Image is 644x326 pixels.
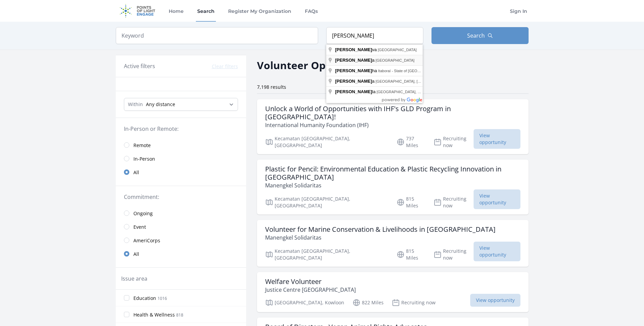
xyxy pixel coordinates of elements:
p: 815 Miles [397,248,425,261]
h3: Plastic for Pencil: Environmental Education & Plastic Recycling Innovation in [GEOGRAPHIC_DATA] [265,165,520,181]
a: Unlock a World of Opportunities with IHF's GLD Program in [GEOGRAPHIC_DATA]! International Humani... [257,99,529,154]
a: Event [116,220,246,233]
span: Education [133,295,156,302]
p: [GEOGRAPHIC_DATA], Kowloon [265,299,344,307]
span: Itaboraí - State of [GEOGRAPHIC_DATA], [GEOGRAPHIC_DATA] [378,69,488,73]
a: All [116,247,246,261]
span: [PERSON_NAME] [335,68,372,73]
span: [GEOGRAPHIC_DATA] [375,58,415,62]
p: 737 Miles [397,135,425,149]
span: Event [133,224,146,230]
h3: Volunteer for Marine Conservation & Livelihoods in [GEOGRAPHIC_DATA] [265,225,496,233]
span: View opportunity [474,129,520,149]
button: Search [431,27,529,44]
input: Education 1016 [124,295,129,301]
p: Recruiting now [434,196,474,209]
a: In-Person [116,152,246,165]
a: AmeriCorps [116,233,246,247]
p: 815 Miles [397,196,425,209]
p: Manengkel Solidaritas [265,233,496,242]
a: Ongoing [116,206,246,220]
span: [PERSON_NAME] [335,79,372,84]
input: Location [326,27,423,44]
span: la [335,89,376,94]
p: International Humanity Foundation (IHF) [265,121,520,129]
span: View opportunity [474,189,520,209]
span: Remote [133,142,151,149]
input: Health & Wellness 818 [124,312,129,317]
h3: Unlock a World of Opportunities with IHF's GLD Program in [GEOGRAPHIC_DATA]! [265,105,520,121]
span: 7,198 results [257,84,286,90]
span: 818 [176,312,183,318]
input: Keyword [116,27,318,44]
span: [GEOGRAPHIC_DATA], [GEOGRAPHIC_DATA] [375,79,455,83]
span: View opportunity [470,294,520,307]
p: Kecamatan [GEOGRAPHIC_DATA], [GEOGRAPHIC_DATA] [265,135,389,149]
legend: Issue area [121,274,147,283]
span: va [335,47,378,52]
span: All [133,251,139,258]
span: In-Person [133,156,155,162]
p: Recruiting now [392,299,436,307]
legend: In-Person or Remote: [124,125,238,133]
span: 1016 [158,296,167,301]
a: Welfare Volunteer Justice Centre [GEOGRAPHIC_DATA] [GEOGRAPHIC_DATA], Kowloon 822 Miles Recruitin... [257,272,529,312]
select: Search Radius [124,98,238,111]
button: Clear filters [212,63,238,70]
p: Justice Centre [GEOGRAPHIC_DATA] [265,286,356,294]
p: Kecamatan [GEOGRAPHIC_DATA], [GEOGRAPHIC_DATA] [265,248,389,261]
span: [PERSON_NAME] [335,89,372,94]
a: All [116,165,246,179]
legend: Commitment: [124,193,238,201]
p: Recruiting now [434,135,474,149]
span: [PERSON_NAME] [335,58,372,63]
p: Recruiting now [434,248,474,261]
span: [GEOGRAPHIC_DATA], [GEOGRAPHIC_DATA] [376,90,456,94]
p: Kecamatan [GEOGRAPHIC_DATA], [GEOGRAPHIC_DATA] [265,196,389,209]
span: All [133,169,139,176]
a: Remote [116,138,246,152]
span: a [335,79,375,84]
a: Volunteer for Marine Conservation & Livelihoods in [GEOGRAPHIC_DATA] Manengkel Solidaritas Kecama... [257,220,529,267]
span: [PERSON_NAME] [335,47,372,52]
span: Search [467,32,485,40]
h2: Volunteer Opportunities [257,58,383,73]
h3: Active filters [124,62,155,70]
h3: Welfare Volunteer [265,278,356,286]
p: Manengkel Solidaritas [265,181,520,189]
span: AmeriCorps [133,237,160,244]
a: Plastic for Pencil: Environmental Education & Plastic Recycling Innovation in [GEOGRAPHIC_DATA] M... [257,160,529,215]
span: a [335,58,375,63]
span: ha [335,68,378,73]
p: 822 Miles [352,299,384,307]
span: Health & Wellness [133,311,175,318]
span: Ongoing [133,210,153,217]
span: [GEOGRAPHIC_DATA] [378,48,417,52]
span: View opportunity [474,242,520,261]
